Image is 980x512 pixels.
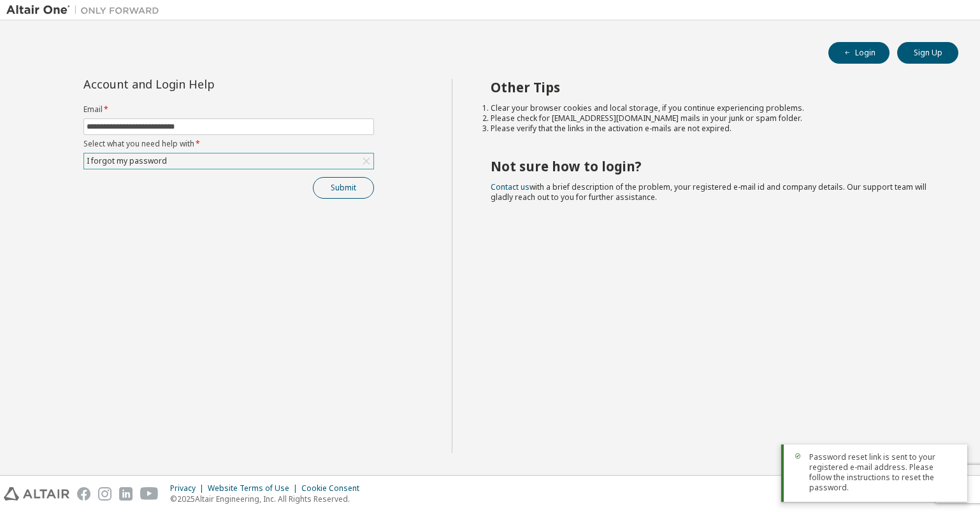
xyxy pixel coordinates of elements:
[809,452,957,493] span: Password reset link is sent to your registered e-mail address. Please follow the instructions to ...
[77,487,90,501] img: facebook.svg
[491,181,926,203] span: with a brief description of the problem, your registered e-mail id and company details. Our suppo...
[897,42,958,64] button: Sign Up
[170,494,367,504] p: © 2025 Altair Engineering, Inc. All Rights Reserved.
[491,103,936,113] li: Clear your browser cookies and local storage, if you continue experiencing problems.
[301,483,367,494] div: Cookie Consent
[4,487,69,501] img: altair_logo.svg
[491,124,936,134] li: Please verify that the links in the activation e-mails are not expired.
[491,158,936,174] h2: Not sure how to login?
[170,483,208,494] div: Privacy
[83,79,316,89] div: Account and Login Help
[313,177,374,199] button: Submit
[6,4,166,17] img: Altair One
[85,154,169,168] div: I forgot my password
[491,79,936,96] h2: Other Tips
[208,483,301,494] div: Website Terms of Use
[491,113,936,124] li: Please check for [EMAIL_ADDRESS][DOMAIN_NAME] mails in your junk or spam folder.
[119,487,133,501] img: linkedin.svg
[84,153,373,169] div: I forgot my password
[140,487,159,501] img: youtube.svg
[491,181,530,192] a: Contact us
[83,104,374,115] label: Email
[828,42,890,64] button: Login
[98,487,112,501] img: instagram.svg
[83,139,374,149] label: Select what you need help with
